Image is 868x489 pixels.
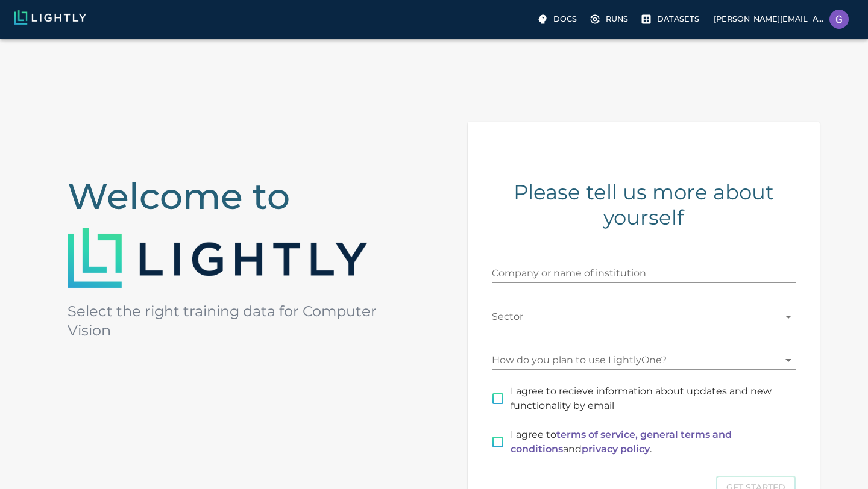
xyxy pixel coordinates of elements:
[714,13,825,25] p: [PERSON_NAME][EMAIL_ADDRESS][DOMAIN_NAME]
[68,175,400,218] h2: Welcome to
[587,10,633,29] a: Please complete one of our getting started guides to active the full UI
[68,302,400,340] h5: Select the right training data for Computer Vision
[638,10,704,29] a: Please complete one of our getting started guides to active the full UI
[534,10,582,29] label: Docs
[511,429,732,455] a: terms of service, general terms and conditions
[582,443,650,455] a: privacy policy
[606,13,628,25] p: Runs
[657,13,699,25] p: Datasets
[709,6,854,33] label: [PERSON_NAME][EMAIL_ADDRESS][DOMAIN_NAME]Gayathri K
[511,384,786,413] span: I agree to recieve information about updates and new functionality by email
[14,10,86,25] img: Lightly
[68,228,367,288] img: Lightly
[553,13,577,25] p: Docs
[511,428,786,456] p: I agree to and .
[829,10,849,29] img: Gayathri K
[492,179,796,230] h4: Please tell us more about yourself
